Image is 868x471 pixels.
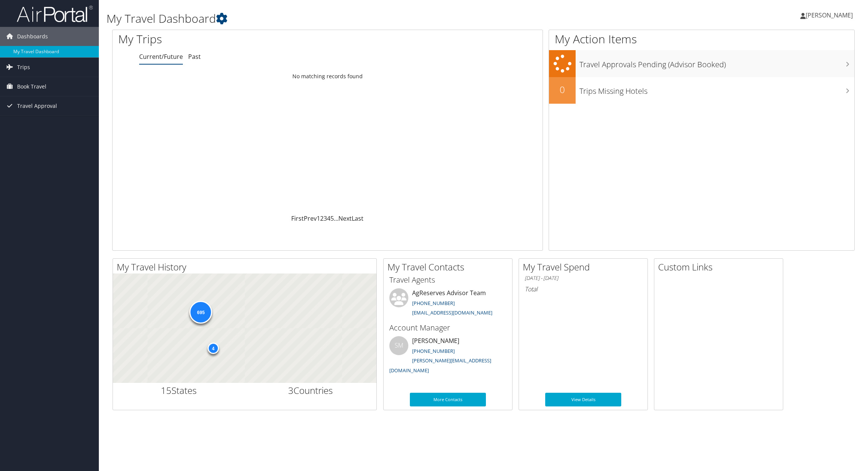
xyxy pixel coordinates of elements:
li: AgReserves Advisor Team [386,288,510,319]
a: [PERSON_NAME] [800,4,860,27]
a: Prev [304,214,317,223]
img: airportal-logo.png [17,5,93,23]
h2: My Travel Contacts [387,261,512,273]
span: Trips [17,58,30,77]
h2: My Travel History [117,261,376,273]
a: 2 [320,214,324,223]
h2: States [119,384,239,397]
h3: Trips Missing Hotels [579,82,854,96]
h2: Custom Links [658,261,783,273]
div: 4 [207,343,219,354]
span: Dashboards [17,27,48,46]
h2: Countries [251,384,371,397]
span: [PERSON_NAME] [806,11,853,19]
a: Last [352,214,363,223]
span: Travel Approval [17,96,57,115]
a: View Details [545,393,621,406]
a: [PERSON_NAME][EMAIL_ADDRESS][DOMAIN_NAME] [389,357,491,374]
span: 3 [288,384,294,397]
a: Past [188,52,201,61]
a: 5 [330,214,334,223]
a: 3 [324,214,327,223]
h3: Travel Approvals Pending (Advisor Booked) [579,55,854,70]
h1: My Action Items [549,31,854,47]
li: [PERSON_NAME] [386,336,510,377]
a: 1 [317,214,320,223]
div: SM [389,336,408,355]
a: 4 [327,214,330,223]
a: More Contacts [410,393,486,406]
a: [EMAIL_ADDRESS][DOMAIN_NAME] [412,309,492,316]
a: Next [338,214,352,223]
div: 695 [189,301,212,324]
h6: Total [525,285,642,293]
h1: My Travel Dashboard [106,11,609,27]
span: Book Travel [17,77,46,96]
h6: [DATE] - [DATE] [525,275,642,282]
a: 0Trips Missing Hotels [549,77,854,104]
h3: Account Manager [389,322,506,333]
a: [PHONE_NUMBER] [412,348,455,354]
h2: 0 [549,83,576,96]
a: First [291,214,304,223]
h2: My Travel Spend [523,261,647,273]
h1: My Trips [118,31,358,47]
a: Travel Approvals Pending (Advisor Booked) [549,50,854,77]
span: 15 [161,384,171,397]
h3: Travel Agents [389,275,506,285]
td: No matching records found [113,70,543,83]
span: … [334,214,338,223]
a: [PHONE_NUMBER] [412,300,455,307]
a: Current/Future [139,52,183,61]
